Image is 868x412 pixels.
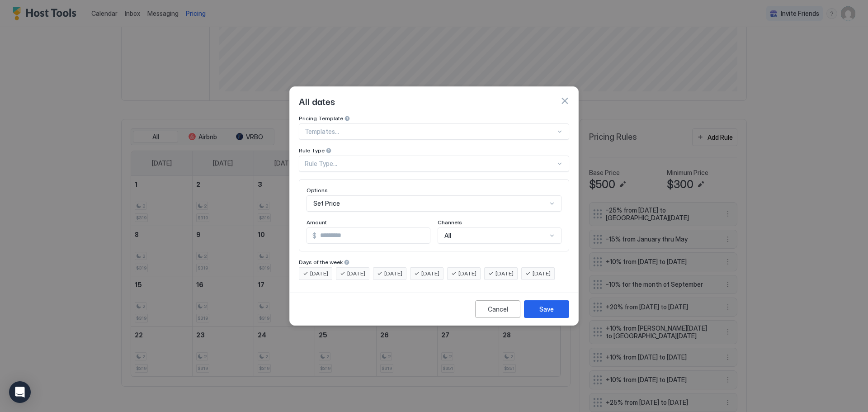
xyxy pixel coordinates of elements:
button: Save [524,300,569,318]
span: Set Price [313,199,340,208]
div: Cancel [488,304,508,314]
span: [DATE] [495,270,514,278]
span: Rule Type [299,147,325,154]
span: [DATE] [458,270,476,278]
span: [DATE] [421,270,439,278]
div: Open Intercom Messenger [9,381,31,403]
span: Days of the week [299,259,343,265]
span: Amount [307,219,327,226]
span: Channels [438,219,462,226]
div: Save [539,304,554,314]
span: All dates [299,94,335,108]
span: Pricing Template [299,115,343,122]
span: [DATE] [310,270,328,278]
span: [DATE] [384,270,402,278]
span: [DATE] [533,270,551,278]
button: Cancel [475,300,520,318]
input: Input Field [316,228,430,243]
span: $ [312,232,316,240]
span: [DATE] [347,270,365,278]
span: Options [307,187,328,194]
span: All [444,232,451,240]
div: Rule Type... [305,160,556,168]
